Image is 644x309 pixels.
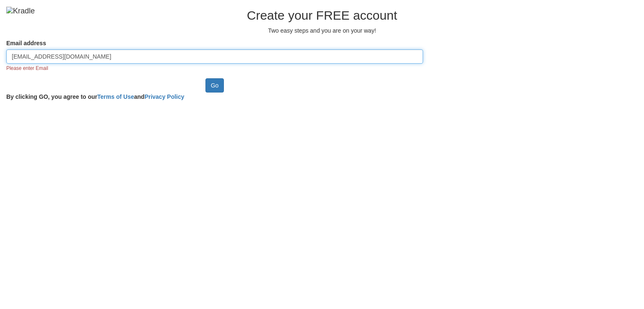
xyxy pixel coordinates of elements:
label: By clicking GO, you agree to our and [6,93,184,101]
label: Email address [6,39,46,47]
a: Terms of Use [97,93,134,100]
a: Privacy Policy [145,93,184,100]
span: Please enter Email [6,65,48,71]
input: Go [205,78,224,93]
p: Two easy steps and you are on your way! [6,26,638,35]
img: Kradle [6,7,35,15]
input: Email [6,49,423,64]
